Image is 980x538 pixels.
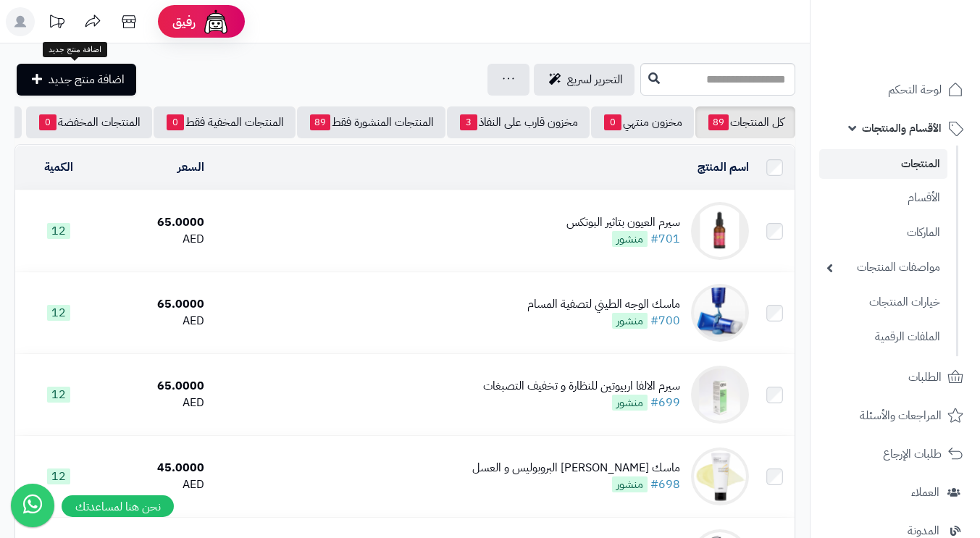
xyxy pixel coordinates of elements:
a: لوحة التحكم [819,72,971,107]
a: السعر [177,159,204,176]
div: 45.0000 [108,460,204,476]
a: #699 [650,394,680,411]
span: منشور [612,231,648,247]
span: العملاء [911,482,939,503]
img: ماسك ليلي بخلاصة البروبوليس و العسل [691,447,749,505]
div: سيرم العيون بتاثير البوتكس [566,214,680,231]
a: مخزون منتهي0 [591,106,694,138]
a: اضافة منتج جديد [17,64,136,96]
div: 65.0000 [108,296,204,313]
div: سيرم الالفا اربيوتين للنظارة و تخفيف التصبغات [483,378,680,395]
a: المراجعات والأسئلة [819,398,971,433]
span: 0 [167,114,184,130]
a: التحرير لسريع [534,64,635,96]
div: AED [108,395,204,411]
a: المنتجات المنشورة فقط89 [297,106,445,138]
span: 89 [708,114,729,130]
span: 3 [460,114,477,130]
a: الملفات الرقمية [819,321,947,353]
a: المنتجات [819,149,947,179]
a: تحديثات المنصة [38,7,75,40]
div: AED [108,476,204,493]
span: الطلبات [908,367,942,387]
a: الماركات [819,217,947,248]
a: خيارات المنتجات [819,287,947,318]
span: التحرير لسريع [567,71,623,88]
img: ماسك الوجه الطيني لتصفية المسام [691,284,749,342]
a: المنتجات المخفية فقط0 [154,106,296,138]
span: لوحة التحكم [888,80,942,100]
img: ai-face.png [201,7,230,36]
img: سيرم العيون بتاثير البوتكس [691,202,749,260]
span: طلبات الإرجاع [883,444,942,464]
div: 65.0000 [108,214,204,231]
span: 89 [310,114,330,130]
img: سيرم الالفا اربيوتين للنظارة و تخفيف التصبغات [691,366,749,424]
div: ماسك الوجه الطيني لتصفية المسام [527,296,680,313]
span: 12 [47,223,70,239]
a: اسم المنتج [698,159,749,176]
span: 12 [47,387,70,403]
div: AED [108,231,204,248]
div: اضافة منتج جديد [43,42,107,58]
span: منشور [612,395,648,411]
a: المنتجات المخفضة0 [26,106,152,138]
span: المراجعات والأسئلة [860,405,942,426]
a: مواصفات المنتجات [819,252,947,283]
a: مخزون قارب على النفاذ3 [447,106,590,138]
div: ماسك [PERSON_NAME] البروبوليس و العسل [472,460,680,476]
span: رفيق [172,13,196,30]
span: منشور [612,313,648,329]
span: الأقسام والمنتجات [862,118,942,138]
div: AED [108,313,204,329]
div: 65.0000 [108,378,204,395]
a: #700 [650,312,680,329]
a: الأقسام [819,182,947,214]
span: 0 [604,114,621,130]
a: كل المنتجات89 [695,106,795,138]
a: #698 [650,476,680,493]
a: #701 [650,230,680,248]
a: الكمية [44,159,73,176]
span: 0 [39,114,56,130]
span: 12 [47,305,70,321]
span: اضافة منتج جديد [49,71,125,88]
img: logo-2.png [881,11,966,41]
a: طلبات الإرجاع [819,437,971,471]
a: العملاء [819,475,971,510]
a: الطلبات [819,360,971,395]
span: 12 [47,468,70,484]
span: منشور [612,476,648,492]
